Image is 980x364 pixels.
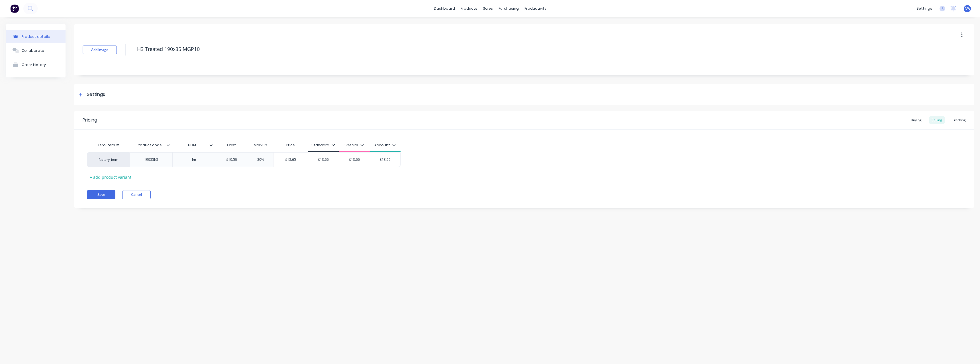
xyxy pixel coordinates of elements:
div: Tracking [949,116,969,124]
div: Product code [130,139,172,151]
div: settings [914,4,935,13]
div: Markup [248,139,273,151]
button: Save [87,190,115,199]
div: Pricing [83,117,97,124]
img: Factory [10,4,19,13]
div: $13.66 [370,153,401,167]
div: Settings [87,91,105,98]
div: factory_item [93,157,124,162]
div: lm [180,156,208,163]
button: Order History [6,57,66,72]
div: + add product variant [87,173,134,182]
textarea: H3 Treated 190x35 MGP10 [134,42,841,56]
div: $13.65 [273,153,308,167]
div: factory_item19035h3lm$10.5030%$13.65$13.66$13.66$13.66 [87,152,401,167]
div: Collaborate [22,48,44,53]
div: Product code [130,138,169,152]
div: Price [273,139,308,151]
div: $13.66 [308,153,339,167]
button: Add image [83,46,117,54]
a: dashboard [431,4,458,13]
div: UOM [172,139,215,151]
div: Cost [215,139,248,151]
button: Cancel [122,190,151,199]
button: Collaborate [6,43,66,57]
div: $13.66 [339,153,370,167]
div: Special [344,143,364,148]
div: UOM [172,138,212,152]
div: Account [374,143,396,148]
div: 19035h3 [137,156,166,163]
div: sales [480,4,496,13]
div: Order History [22,63,46,67]
span: NW [965,6,970,11]
div: productivity [522,4,549,13]
div: $10.50 [215,153,248,167]
div: Xero Item # [87,139,130,151]
div: purchasing [496,4,522,13]
div: Buying [908,116,924,124]
div: Product details [22,34,50,39]
div: 30% [246,153,275,167]
div: products [458,4,480,13]
div: Standard [311,143,335,148]
button: Product details [6,30,66,43]
div: Selling [929,116,945,124]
